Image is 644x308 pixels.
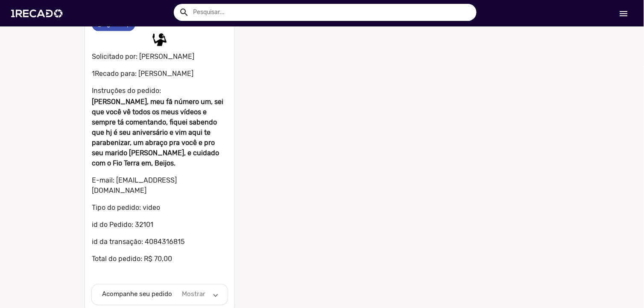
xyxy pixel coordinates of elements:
button: Example home icon [176,4,191,19]
img: placeholder.jpg [151,31,168,48]
mat-expansion-panel-header: Acompanhe seu pedidoMostrar [92,285,228,305]
p: E-mail: [EMAIL_ADDRESS][DOMAIN_NAME] [92,175,228,196]
p: Total do pedido: R$ 70,00 [92,254,228,264]
mat-panel-description: Mostrar [181,290,207,299]
p: Instruções do pedido: [92,86,228,96]
p: 1Recado para: [PERSON_NAME] [92,69,228,79]
mat-icon: Example home icon [179,7,189,17]
p: Solicitado por: [PERSON_NAME] [92,50,228,62]
input: Pesquisar... [187,4,477,21]
b: [PERSON_NAME], meu fã número um, sei que você vê todos os meus vídeos e sempre tá comentando, fiq... [92,98,223,167]
mat-panel-title: Acompanhe seu pedido [102,290,174,299]
p: id do Pedido: 32101 [92,220,228,230]
p: id da transação: 4084316815 [92,237,228,247]
mat-icon: Início [619,9,629,19]
p: Tipo do pedido: video [92,203,228,213]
